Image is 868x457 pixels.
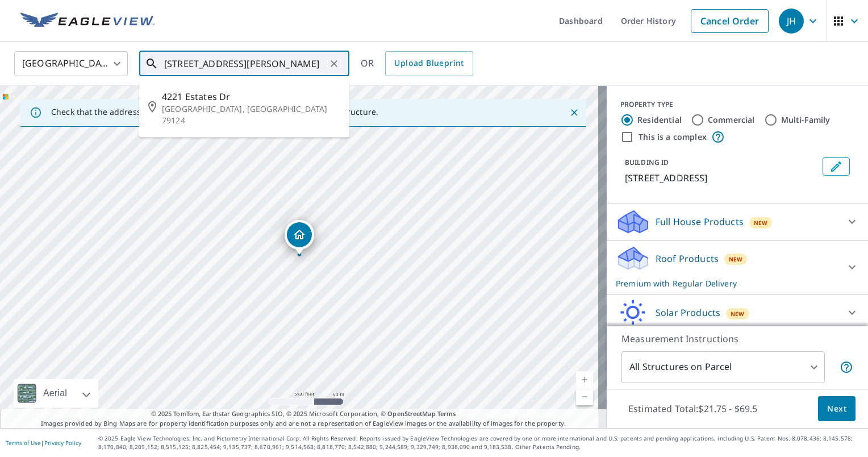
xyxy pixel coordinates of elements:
[781,114,831,126] label: Multi-Family
[51,107,378,117] p: Check that the address is accurate, then drag the marker over the correct structure.
[656,306,720,319] p: Solar Products
[656,252,719,265] p: Roof Products
[625,171,818,185] p: [STREET_ADDRESS]
[840,360,853,374] span: Your report will include each building or structure inside the parcel boundary. In some cases, du...
[394,56,464,70] span: Upload Blueprint
[827,402,846,416] span: Next
[162,90,340,103] span: 4221 Estates Dr
[361,51,473,76] div: OR
[20,13,155,30] img: EV Logo
[621,332,853,346] p: Measurement Instructions
[164,48,326,80] input: Search by address or latitude-longitude
[616,208,859,235] div: Full House ProductsNew
[576,388,593,405] a: Current Level 17, Zoom Out
[625,157,669,167] p: BUILDING ID
[620,99,854,110] div: PROPERTY TYPE
[151,409,456,419] span: © 2025 TomTom, Earthstar Geographics SIO, © 2025 Microsoft Corporation, ©
[616,277,838,289] p: Premium with Regular Delivery
[621,351,825,383] div: All Structures on Parcel
[576,371,593,388] a: Current Level 17, Zoom In
[656,215,744,228] p: Full House Products
[387,409,435,418] a: OpenStreetMap
[98,434,862,451] p: © 2025 Eagle View Technologies, Inc. and Pictometry International Corp. All Rights Reserved. Repo...
[40,379,70,408] div: Aerial
[779,9,804,34] div: JH
[285,220,314,255] div: Dropped pin, building 1, Residential property, 4221 Estates Dr Amarillo, TX 79124
[14,48,128,80] div: [GEOGRAPHIC_DATA]
[616,245,859,289] div: Roof ProductsNewPremium with Regular Delivery
[729,255,743,264] span: New
[639,131,707,143] label: This is a complex
[567,105,582,120] button: Close
[616,299,859,326] div: Solar ProductsNew
[708,114,755,126] label: Commercial
[162,103,340,126] p: [GEOGRAPHIC_DATA], [GEOGRAPHIC_DATA] 79124
[637,114,682,126] label: Residential
[823,157,850,176] button: Edit building 1
[731,309,745,318] span: New
[44,439,81,447] a: Privacy Policy
[326,56,342,72] button: Clear
[385,51,473,76] a: Upload Blueprint
[818,396,856,422] button: Next
[437,409,456,418] a: Terms
[619,396,767,421] p: Estimated Total: $21.75 - $69.5
[6,439,81,446] p: |
[691,9,769,33] a: Cancel Order
[754,218,768,227] span: New
[14,379,98,408] div: Aerial
[6,439,41,447] a: Terms of Use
